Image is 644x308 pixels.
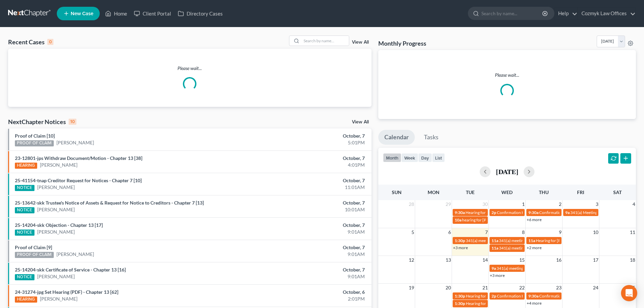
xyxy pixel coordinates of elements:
[555,284,562,292] span: 23
[352,40,369,45] a: View All
[466,238,531,243] span: 341(a) meeting for [PERSON_NAME]
[492,266,496,271] span: 9a
[466,301,551,306] span: Hearing for [PERSON_NAME] [PERSON_NAME]
[592,256,599,264] span: 17
[408,256,415,264] span: 12
[15,267,126,273] a: 25-14204-skk Certificate of Service - Chapter 13 [16]
[455,217,461,222] span: 10a
[408,284,415,292] span: 19
[481,7,543,20] input: Search by name...
[15,230,34,236] div: NOTICE
[492,238,498,243] span: 11a
[253,177,365,184] div: October, 7
[445,200,452,208] span: 29
[482,284,488,292] span: 21
[392,189,402,195] span: Sun
[528,210,539,215] span: 9:30a
[492,245,498,251] span: 11a
[378,130,415,145] a: Calendar
[15,177,142,183] a: 25-41154-tnap Creditor Request for Notices - Chapter 7 [10]
[408,200,415,208] span: 28
[40,295,77,302] a: [PERSON_NAME]
[15,222,103,228] a: 25-14204-skk Objection - Chapter 13 [17]
[37,206,75,213] a: [PERSON_NAME]
[411,228,415,236] span: 5
[102,7,130,20] a: Home
[499,245,564,251] span: 341(a) meeting for [PERSON_NAME]
[490,273,505,278] a: +3 more
[595,200,599,208] span: 3
[418,153,432,162] button: day
[528,238,535,243] span: 11a
[558,200,562,208] span: 2
[428,189,439,195] span: Mon
[497,293,574,299] span: Confirmation Hearing for [PERSON_NAME]
[455,238,465,243] span: 1:30p
[8,118,76,126] div: NextChapter Notices
[629,228,636,236] span: 11
[15,289,118,295] a: 24-31274-jpg Set Hearing (PDF) - Chapter 13 [62]
[497,266,562,271] span: 341(a) meeting for [PERSON_NAME]
[37,184,75,191] a: [PERSON_NAME]
[445,256,452,264] span: 13
[482,256,488,264] span: 14
[37,229,75,235] a: [PERSON_NAME]
[613,189,622,195] span: Sat
[528,293,539,299] span: 9:30a
[527,217,542,222] a: +6 more
[253,199,365,206] div: October, 7
[15,140,54,146] div: PROOF OF CLAIM
[497,210,574,215] span: Confirmation Hearing for [PERSON_NAME]
[455,210,465,215] span: 9:30a
[492,293,496,299] span: 2p
[15,207,34,213] div: NOTICE
[15,274,34,280] div: NOTICE
[448,228,452,236] span: 6
[383,153,401,162] button: month
[632,200,636,208] span: 4
[496,168,518,175] h2: [DATE]
[253,155,365,162] div: October, 7
[482,200,488,208] span: 30
[455,293,465,299] span: 1:30p
[15,155,142,161] a: 23-12801-jps Withdraw Document/Motion - Chapter 13 [38]
[253,289,365,295] div: October, 6
[484,228,488,236] span: 7
[15,185,34,191] div: NOTICE
[253,139,365,146] div: 5:01PM
[352,120,369,124] a: View All
[519,256,525,264] span: 15
[71,11,93,16] span: New Case
[37,273,75,280] a: [PERSON_NAME]
[565,210,570,215] span: 9a
[8,65,372,72] p: Please wait...
[462,217,514,222] span: hearing for [PERSON_NAME]
[253,266,365,273] div: October, 7
[130,7,174,20] a: Client Portal
[527,245,542,250] a: +2 more
[174,7,226,20] a: Directory Cases
[401,153,418,162] button: week
[69,119,76,125] div: 10
[629,256,636,264] span: 18
[47,39,53,45] div: 0
[56,251,94,258] a: [PERSON_NAME]
[253,229,365,235] div: 9:01AM
[15,200,204,206] a: 25-13642-skk Trustee's Notice of Assets & Request for Notice to Creditors - Chapter 7 [13]
[555,7,577,20] a: Help
[253,162,365,168] div: 4:01PM
[592,284,599,292] span: 24
[253,222,365,229] div: October, 7
[40,162,77,168] a: [PERSON_NAME]
[15,297,37,303] div: HEARING
[519,284,525,292] span: 22
[492,210,496,215] span: 2p
[629,284,636,292] span: 25
[445,284,452,292] span: 20
[253,251,365,258] div: 9:01AM
[15,244,52,250] a: Proof of Claim [9]
[253,295,365,302] div: 2:01PM
[56,139,94,146] a: [PERSON_NAME]
[555,256,562,264] span: 16
[466,293,551,299] span: Hearing for [PERSON_NAME] [PERSON_NAME]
